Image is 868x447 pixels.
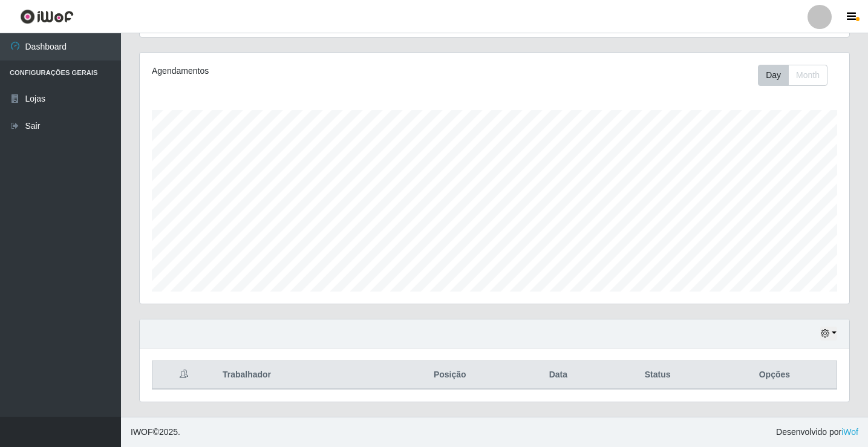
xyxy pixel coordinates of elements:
[152,65,427,77] div: Agendamentos
[758,65,789,86] button: Day
[215,361,386,390] th: Trabalhador
[131,426,180,439] span: © 2025 .
[131,427,153,437] span: IWOF
[788,65,827,86] button: Month
[841,427,858,437] a: iWof
[776,426,858,439] span: Desenvolvido por
[713,361,837,390] th: Opções
[386,361,514,390] th: Posição
[758,65,827,86] div: First group
[758,65,837,86] div: Toolbar with button groups
[603,361,713,390] th: Status
[20,9,74,24] img: CoreUI Logo
[514,361,602,390] th: Data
